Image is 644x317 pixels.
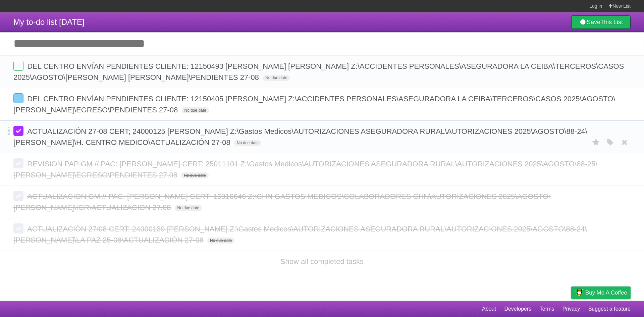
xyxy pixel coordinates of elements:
[181,172,208,178] span: No due date
[181,107,209,113] span: No due date
[234,140,261,146] span: No due date
[13,225,587,244] span: ACTUALIZACIÓN 27/08 CERT: 24000139 [PERSON_NAME] Z:\Gastos Medicos\AUTORIZACIONES ASEGURADORA RUR...
[175,205,202,211] span: No due date
[13,192,550,212] span: ACTUALIZACION GM // PAC: [PERSON_NAME] CERT: 16916646 Z:\CHN GASTOS MEDICOS\COLABORADORES CHN\AUT...
[540,303,554,315] a: Terms
[562,303,580,315] a: Privacy
[585,287,627,299] span: Buy me a coffee
[13,93,23,103] label: Done
[13,223,23,233] label: Done
[13,127,587,147] span: ACTUALIZACIÓN 27-08 CERT; 24000125 [PERSON_NAME] Z:\Gastos Medicos\AUTORIZACIONES ASEGURADORA RUR...
[13,62,624,82] span: DEL CENTRO ENVÍAN PENDIENTES CLIENTE: 12150493 [PERSON_NAME] [PERSON_NAME] Z:\ACCIDENTES PERSONAL...
[280,257,364,266] a: Show all completed tasks
[13,95,615,114] span: DEL CENTRO ENVÍAN PENDIENTES CLIENTE: 12150405 [PERSON_NAME] Z:\ACCIDENTES PERSONALES\ASEGURADORA...
[13,158,23,168] label: Done
[575,287,584,298] img: Buy me a coffee
[588,303,631,315] a: Suggest a feature
[13,126,23,136] label: Done
[13,17,85,27] span: My to-do list [DATE]
[571,286,631,299] a: Buy me a coffee
[600,19,623,25] b: This List
[207,237,234,244] span: No due date
[13,191,23,201] label: Done
[571,15,631,29] a: SaveThis List
[590,137,602,148] label: Star task
[482,303,496,315] a: About
[263,75,290,81] span: No due date
[13,160,597,179] span: REVISION PAP GM // PAC: [PERSON_NAME] CERT: 25011101 Z:\Gastos Medicos\AUTORIZACIONES ASEGURADORA...
[13,61,23,71] label: Done
[504,303,531,315] a: Developers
